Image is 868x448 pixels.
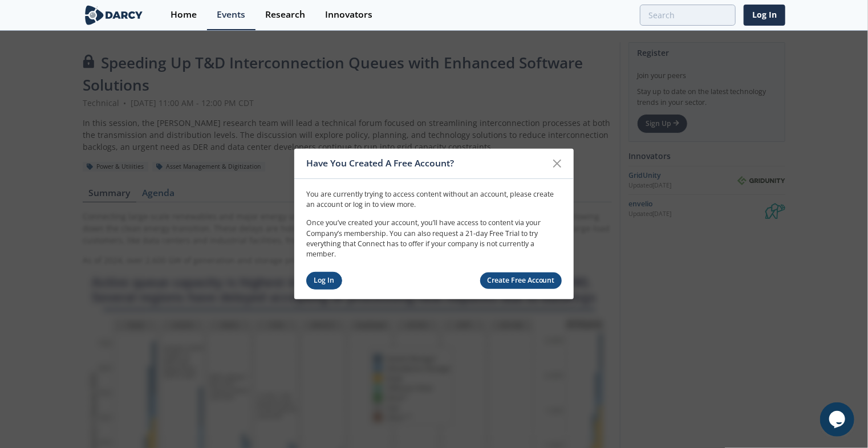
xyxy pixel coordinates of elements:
[306,218,562,260] p: Once you’ve created your account, you’ll have access to content via your Company’s membership. Yo...
[217,10,245,19] div: Events
[83,5,145,25] img: logo-wide.svg
[306,153,546,174] div: Have You Created A Free Account?
[325,10,372,19] div: Innovators
[640,5,736,26] input: Advanced Search
[744,5,785,26] a: Log In
[306,272,342,290] a: Log In
[306,189,562,210] p: You are currently trying to access content without an account, please create an account or log in...
[820,402,857,437] iframe: chat widget
[171,10,197,19] div: Home
[480,272,562,289] a: Create Free Account
[265,10,305,19] div: Research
